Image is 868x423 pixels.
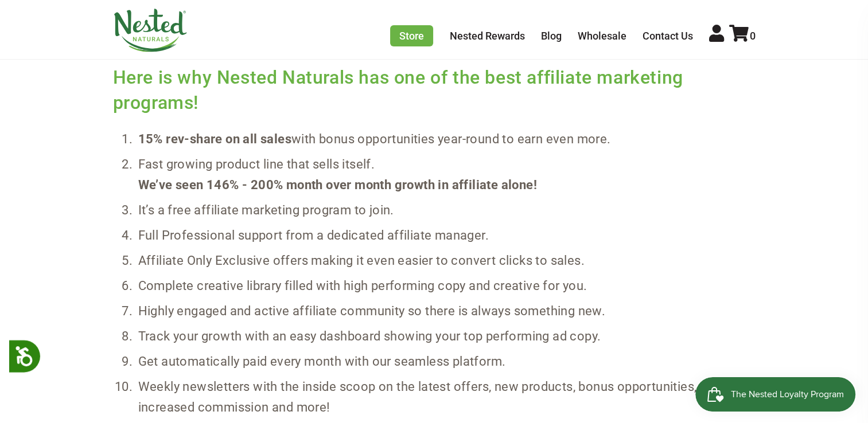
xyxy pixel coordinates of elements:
li: Affiliate Only Exclusive offers making it even easier to convert clicks to sales. [136,248,756,273]
strong: We’ve seen 146% - 200% month over month growth in affiliate alone! [138,178,537,192]
li: with bonus opportunities year-round to earn even more. [136,127,756,152]
li: It’s a free affiliate marketing program to join. [136,198,756,223]
img: Nested Naturals [113,9,188,52]
li: Full Professional support from a dedicated affiliate manager. [136,223,756,248]
li: Track your growth with an easy dashboard showing your top performing ad copy. [136,324,756,349]
a: 0 [729,30,756,42]
li: Fast growing product line that sells itself. [136,152,756,198]
li: Complete creative library filled with high performing copy and creative for you. [136,273,756,299]
a: Blog [541,30,562,42]
a: Contact Us [643,30,693,42]
span: 0 [750,30,756,42]
h3: Here is why Nested Naturals has one of the best affiliate marketing programs! [113,56,756,115]
a: Store [390,25,433,46]
li: Weekly newsletters with the inside scoop on the latest offers, new products, bonus opportunities,... [136,374,756,420]
a: Wholesale [578,30,626,42]
iframe: Button to open loyalty program pop-up [695,377,857,412]
li: Get automatically paid every month with our seamless platform. [136,349,756,374]
strong: 15% rev-share on all sales [138,132,291,146]
li: Highly engaged and active affiliate community so there is always something new. [136,299,756,324]
a: Nested Rewards [450,30,525,42]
